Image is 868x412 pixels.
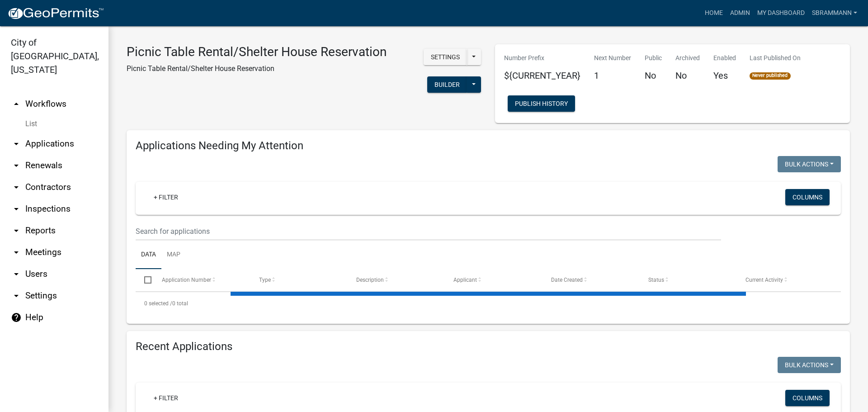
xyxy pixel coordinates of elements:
[153,269,250,291] datatable-header-cell: Application Number
[445,269,542,291] datatable-header-cell: Applicant
[356,277,384,283] span: Description
[645,53,662,63] p: Public
[508,95,575,112] button: Publish History
[11,99,22,109] i: arrow_drop_up
[594,70,631,81] h5: 1
[808,5,861,22] a: SBrammann
[136,241,161,270] a: Data
[146,390,185,406] a: + Filter
[136,139,841,152] h4: Applications Needing My Attention
[11,225,22,236] i: arrow_drop_down
[11,290,22,301] i: arrow_drop_down
[726,5,754,22] a: Admin
[778,357,841,373] button: Bulk Actions
[745,277,783,283] span: Current Activity
[713,53,736,63] p: Enabled
[11,312,22,323] i: help
[785,189,830,205] button: Columns
[504,53,580,63] p: Number Prefix
[750,72,791,80] span: Never published
[127,63,387,74] p: Picnic Table Rental/Shelter House Reservation
[754,5,808,22] a: My Dashboard
[348,269,445,291] datatable-header-cell: Description
[675,53,700,63] p: Archived
[146,189,185,205] a: + Filter
[11,204,22,214] i: arrow_drop_down
[11,138,22,149] i: arrow_drop_down
[136,222,721,241] input: Search for applications
[551,277,583,283] span: Date Created
[11,182,22,193] i: arrow_drop_down
[127,44,387,60] h3: Picnic Table Rental/Shelter House Reservation
[640,269,737,291] datatable-header-cell: Status
[508,101,575,108] wm-modal-confirm: Workflow Publish History
[11,247,22,258] i: arrow_drop_down
[542,269,639,291] datatable-header-cell: Date Created
[750,53,801,63] p: Last Published On
[785,390,830,406] button: Columns
[162,277,211,283] span: Application Number
[713,70,736,81] h5: Yes
[453,277,477,283] span: Applicant
[259,277,271,283] span: Type
[427,76,467,93] button: Builder
[778,156,841,172] button: Bulk Actions
[594,53,631,63] p: Next Number
[136,269,153,291] datatable-header-cell: Select
[648,277,664,283] span: Status
[737,269,834,291] datatable-header-cell: Current Activity
[701,5,726,22] a: Home
[161,241,186,270] a: Map
[675,70,700,81] h5: No
[11,160,22,171] i: arrow_drop_down
[11,269,22,279] i: arrow_drop_down
[136,340,841,353] h4: Recent Applications
[136,292,841,315] div: 0 total
[250,269,348,291] datatable-header-cell: Type
[645,70,662,81] h5: No
[144,300,172,307] span: 0 selected /
[504,70,580,81] h5: ${CURRENT_YEAR}
[424,49,467,65] button: Settings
